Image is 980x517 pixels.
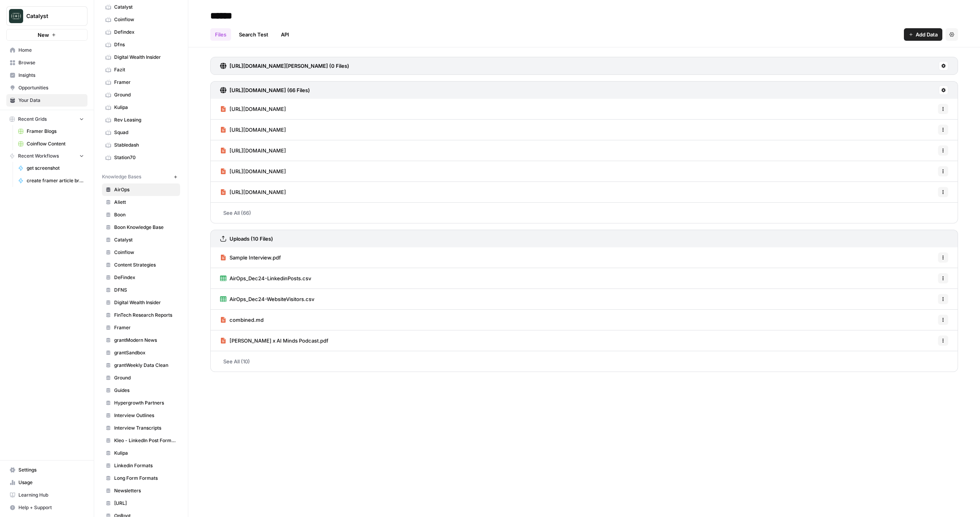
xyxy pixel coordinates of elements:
a: [URL][DOMAIN_NAME] (66 Files) [220,82,310,99]
a: Interview Transcripts [102,422,180,434]
span: Knowledge Bases [102,173,141,180]
a: Dfns [102,38,180,51]
a: Opportunities [6,82,87,94]
a: Home [6,44,87,56]
span: Digital Wealth Insider [114,299,177,306]
span: Kleo - LinkedIn Post Formats [114,437,177,444]
span: Recent Workflows [18,152,59,160]
span: AirOps_Dec24-WebsiteVisitors.csv [230,295,314,303]
a: Hypergrowth Partners [102,397,180,409]
span: New [38,31,49,39]
a: Interview Outlines [102,409,180,422]
a: Your Data [6,94,87,107]
a: Kleo - LinkedIn Post Formats [102,434,180,447]
a: Boon Knowledge Base [102,221,180,234]
a: grantModern News [102,334,180,346]
span: Digital Wealth Insider [114,54,177,61]
a: Kulipa [102,447,180,459]
a: See All (66) [210,203,958,223]
a: Files [210,28,231,41]
span: [URL][DOMAIN_NAME] [230,147,286,154]
span: Insights [18,72,84,79]
span: Rev Leasing [114,116,177,123]
a: Digital Wealth Insider [102,51,180,63]
button: Help + Support [6,501,87,514]
img: Catalyst Logo [9,9,23,23]
a: DFNS [102,284,180,296]
span: Aliett [114,199,177,206]
a: AirOps [102,183,180,196]
a: Station70 [102,151,180,164]
span: grantWeekly Data Clean [114,362,177,369]
a: Usage [6,476,87,489]
a: Browse [6,56,87,69]
span: Help + Support [18,504,84,511]
span: combined.md [230,316,264,324]
a: Kulipa [102,101,180,114]
button: Recent Grids [6,113,87,125]
span: Your Data [18,97,84,104]
a: [PERSON_NAME] x AI Minds Podcast.pdf [220,330,328,351]
span: [URL][DOMAIN_NAME] [230,126,286,134]
span: Ground [114,91,177,98]
span: create framer article briefs [27,177,84,184]
span: Browse [18,59,84,66]
a: Search Test [234,28,273,41]
a: Boon [102,209,180,221]
a: Squad [102,126,180,139]
button: New [6,29,87,41]
button: Workspace: Catalyst [6,6,87,26]
a: Sample Interview.pdf [220,247,281,268]
span: Stabledash [114,141,177,149]
a: [URL] [102,497,180,510]
span: Coinflow [114,16,177,23]
span: [URL] [114,500,177,507]
h3: [URL][DOMAIN_NAME] (66 Files) [230,86,310,94]
a: combined.md [220,310,264,330]
span: grantSandbox [114,349,177,356]
span: Linkedin Formats [114,462,177,469]
a: Coinflow Content [15,138,87,150]
a: Settings [6,464,87,476]
a: Catalyst [102,1,180,13]
a: Content Strategies [102,259,180,271]
a: Newsletters [102,484,180,497]
span: Kulipa [114,450,177,457]
a: [URL][DOMAIN_NAME] [220,120,286,140]
a: Coinflow [102,13,180,26]
button: Recent Workflows [6,150,87,162]
a: AirOps_Dec24-LinkedinPosts.csv [220,268,311,288]
a: See All (10) [210,351,958,372]
a: DeFindex [102,271,180,284]
span: Usage [18,479,84,486]
span: Learning Hub [18,492,84,499]
a: grantSandbox [102,346,180,359]
span: [PERSON_NAME] x AI Minds Podcast.pdf [230,337,328,345]
a: get screenshot [15,162,87,174]
h3: Uploads (10 Files) [230,235,273,243]
a: Digital Wealth Insider [102,296,180,309]
a: [URL][DOMAIN_NAME] [220,140,286,161]
a: Learning Hub [6,489,87,501]
a: Uploads (10 Files) [220,230,273,247]
a: Linkedin Formats [102,459,180,472]
span: AirOps [114,186,177,193]
span: Hypergrowth Partners [114,399,177,406]
span: Recent Grids [18,116,47,123]
a: Framer Blogs [15,125,87,138]
span: Station70 [114,154,177,161]
a: Framer [102,321,180,334]
a: [URL][DOMAIN_NAME] [220,161,286,181]
span: Catalyst [26,12,74,20]
h3: [URL][DOMAIN_NAME][PERSON_NAME] (0 Files) [230,62,349,70]
span: Home [18,47,84,54]
button: Add Data [904,28,942,41]
span: Coinflow Content [27,140,84,147]
span: Guides [114,387,177,394]
span: Framer [114,324,177,331]
span: DFNS [114,287,177,294]
span: Catalyst [114,236,177,243]
a: Catalyst [102,234,180,246]
span: Interview Transcripts [114,424,177,432]
span: Boon Knowledge Base [114,224,177,231]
